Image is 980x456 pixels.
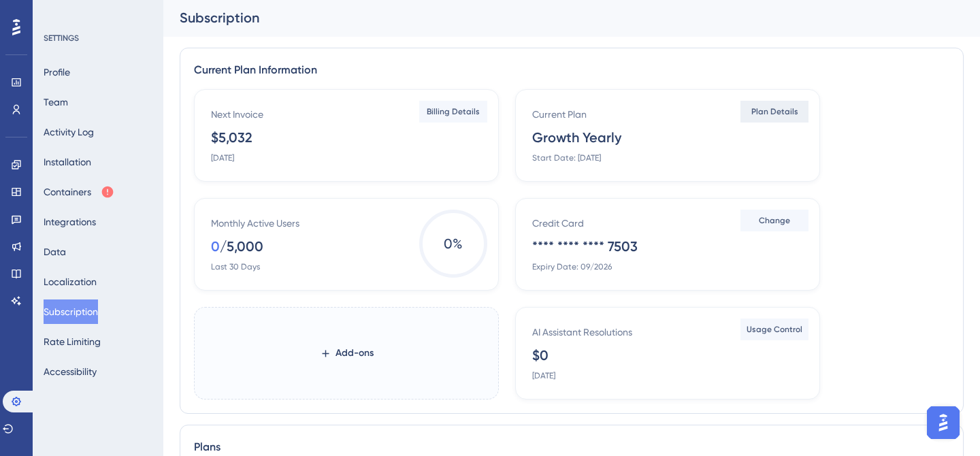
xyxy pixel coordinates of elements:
div: 0 [211,237,220,256]
div: $5,032 [211,128,252,147]
div: Last 30 Days [211,261,260,272]
button: Add-ons [320,341,374,365]
button: Profile [44,60,70,84]
button: Integrations [44,210,96,234]
button: Data [44,240,66,264]
div: [DATE] [211,152,234,163]
span: Plan Details [751,106,798,117]
button: Subscription [44,299,98,324]
div: SETTINGS [44,33,154,44]
div: Next Invoice [211,106,263,123]
div: / 5,000 [220,237,263,256]
button: Usage Control [740,319,808,340]
div: Current Plan [532,106,587,123]
span: Add-ons [336,345,374,361]
button: Billing Details [419,101,487,123]
div: Current Plan Information [194,62,949,78]
button: Accessibility [44,359,97,384]
button: Containers [44,180,114,204]
div: Subscription [180,8,930,27]
span: Billing Details [427,106,480,117]
div: Credit Card [532,215,584,231]
div: [DATE] [532,370,555,381]
button: Installation [44,150,91,174]
div: Growth Yearly [532,128,621,147]
div: Plans [194,439,949,455]
div: AI Assistant Resolutions [532,324,632,340]
iframe: UserGuiding AI Assistant Launcher [923,402,964,443]
button: Team [44,90,68,114]
span: Change [759,215,790,226]
button: Activity Log [44,120,94,144]
button: Localization [44,270,97,294]
button: Rate Limiting [44,329,101,354]
span: 0 % [419,210,487,278]
span: Usage Control [747,324,802,335]
div: $0 [532,346,549,365]
button: Plan Details [740,101,808,123]
div: Monthly Active Users [211,215,299,231]
button: Change [740,210,808,231]
div: Start Date: [DATE] [532,152,601,163]
div: Expiry Date: 09/2026 [532,261,612,272]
